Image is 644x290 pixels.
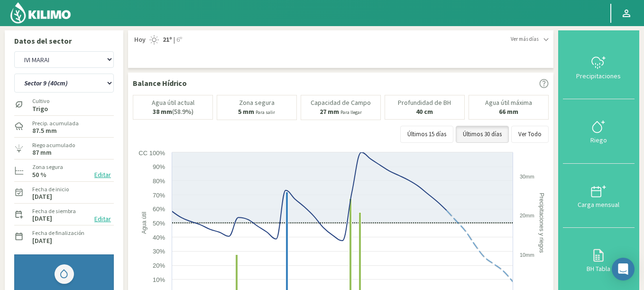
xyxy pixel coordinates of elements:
[311,99,371,106] p: Capacidad de Campo
[400,126,453,143] button: Últimos 15 días
[32,128,57,134] label: 87.5 mm
[141,212,147,234] text: Agua útil
[566,265,632,272] div: BH Tabla
[32,207,76,215] label: Fecha de siembra
[153,248,165,255] text: 30%
[153,192,165,199] text: 70%
[32,185,69,194] label: Fecha de inicio
[32,229,84,237] label: Fecha de finalización
[133,77,187,89] p: Balance Hídrico
[92,214,114,225] button: Editar
[152,99,194,106] p: Agua útil actual
[320,107,339,116] b: 27 mm
[520,252,534,258] text: 10mm
[32,141,75,150] label: Riego acumulado
[416,107,433,116] b: 40 cm
[92,169,114,180] button: Editar
[563,164,635,228] button: Carga mensual
[612,258,635,281] div: Open Intercom Messenger
[340,109,362,115] small: Para llegar
[175,35,182,45] span: 6º
[563,99,635,163] button: Riego
[520,213,534,218] text: 20mm
[520,174,534,179] text: 30mm
[32,238,52,244] label: [DATE]
[153,262,165,269] text: 20%
[174,35,175,45] span: |
[239,99,275,106] p: Zona segura
[566,137,632,143] div: Riego
[138,150,165,157] text: CC 100%
[511,126,549,143] button: Ver Todo
[153,234,165,241] text: 40%
[153,276,165,283] text: 10%
[499,107,518,116] b: 66 mm
[566,201,632,208] div: Carga mensual
[563,35,635,99] button: Precipitaciones
[256,109,275,115] small: Para salir
[153,107,172,116] b: 38 mm
[163,35,172,44] strong: 21º
[153,163,165,170] text: 90%
[153,206,165,213] text: 60%
[32,163,63,171] label: Zona segura
[153,220,165,227] text: 50%
[32,150,52,156] label: 87 mm
[153,108,193,115] p: (58.9%)
[511,35,539,43] span: Ver más días
[398,99,451,106] p: Profundidad de BH
[456,126,509,143] button: Últimos 30 días
[485,99,532,106] p: Agua útil máxima
[32,97,49,105] label: Cultivo
[14,35,114,47] p: Datos del sector
[538,193,545,253] text: Precipitaciones y riegos
[9,1,72,24] img: Kilimo
[153,178,165,185] text: 80%
[238,107,254,116] b: 5 mm
[32,215,52,222] label: [DATE]
[32,119,79,128] label: Precip. acumulada
[566,73,632,79] div: Precipitaciones
[32,172,46,178] label: 50 %
[133,35,146,45] span: Hoy
[32,106,49,112] label: Trigo
[32,194,52,200] label: [DATE]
